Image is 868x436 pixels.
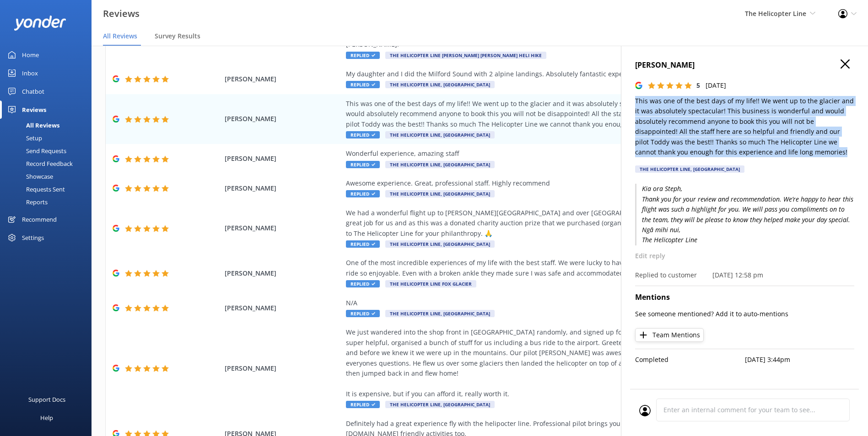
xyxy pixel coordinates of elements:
span: [PERSON_NAME] [225,183,341,193]
div: Recommend [22,210,57,229]
div: Chatbot [22,82,44,101]
div: Reviews [22,101,46,119]
div: Home [22,46,39,64]
span: The Helicopter Line, [GEOGRAPHIC_DATA] [385,190,495,197]
a: Send Requests [5,144,92,157]
span: All Reviews [103,32,137,41]
button: Close [841,59,850,69]
span: The Helicopter Line [PERSON_NAME] [PERSON_NAME] Heli Hike [385,52,546,59]
span: Replied [346,190,380,197]
a: Reports [5,196,92,208]
span: The Helicopter Line, [GEOGRAPHIC_DATA] [385,240,495,248]
div: Wonderful experience, amazing staff [346,149,762,159]
p: [DATE] 3:44pm [745,355,855,365]
a: Showcase [5,170,92,183]
span: Replied [346,310,380,317]
span: [PERSON_NAME] [225,223,341,233]
a: Record Feedback [5,157,92,170]
span: The Helicopter Line, [GEOGRAPHIC_DATA] [385,161,495,168]
div: Settings [22,229,44,247]
span: [PERSON_NAME] [225,74,341,84]
div: This was one of the best days of my life!! We went up to the glacier and it was absolutely specta... [346,99,762,129]
div: My daughter and I did the Milford Sound with 2 alpine landings. Absolutely fantastic experience a... [346,69,762,79]
div: We had a wonderful flight up to [PERSON_NAME][GEOGRAPHIC_DATA] and over [GEOGRAPHIC_DATA]. [PERSO... [346,208,762,239]
span: 5 [696,81,700,90]
p: [DATE] [706,80,726,90]
div: Inbox [22,64,38,82]
span: Replied [346,280,380,287]
div: One of the most incredible experiences of my life with the best staff. We were lucky to have [PER... [346,258,762,278]
span: Survey Results [155,32,200,41]
div: N/A [346,298,762,308]
div: Support Docs [28,390,65,409]
img: user_profile.svg [639,405,651,416]
p: Replied to customer [635,270,697,280]
span: The Helicopter Line Fox Glacier [385,280,476,287]
p: This was one of the best days of my life!! We went up to the glacier and it was absolutely specta... [635,96,854,157]
span: [PERSON_NAME] [225,114,341,124]
span: Replied [346,81,380,88]
a: Setup [5,132,92,144]
span: [PERSON_NAME] [225,154,341,164]
span: Replied [346,240,380,248]
div: Setup [5,132,42,144]
span: The Helicopter Line, [GEOGRAPHIC_DATA] [385,131,495,138]
div: Awesome experience. Great, professional staff. Highly recommend [346,178,762,188]
a: All Reviews [5,119,92,132]
span: Replied [346,401,380,408]
h3: Reviews [103,6,140,21]
div: Reports [5,196,48,208]
span: The Helicopter Line, [GEOGRAPHIC_DATA] [385,81,495,88]
h4: Mentions [635,292,854,303]
span: The Helicopter Line [745,9,806,18]
p: [DATE] 12:58 pm [712,270,763,280]
h4: [PERSON_NAME] [635,59,854,71]
a: Requests Sent [5,183,92,196]
button: Team Mentions [635,328,704,342]
span: Replied [346,52,380,59]
span: Replied [346,131,380,138]
div: The Helicopter Line, [GEOGRAPHIC_DATA] [635,165,744,173]
span: Replied [346,161,380,168]
div: Showcase [5,170,53,183]
div: We just wandered into the shop front in [GEOGRAPHIC_DATA] randomly, and signed up for a helicopte... [346,327,762,399]
img: yonder-white-logo.png [14,16,66,31]
span: The Helicopter Line, [GEOGRAPHIC_DATA] [385,401,495,408]
p: Edit reply [635,251,854,261]
p: Completed [635,355,745,365]
span: The Helicopter Line, [GEOGRAPHIC_DATA] [385,310,495,317]
p: Kia ora Steph, Thank you for your review and recommendation. We’re happy to hear this flight was ... [635,184,854,245]
span: [PERSON_NAME] [225,363,341,373]
span: [PERSON_NAME] [225,303,341,313]
div: Help [40,409,53,427]
div: Requests Sent [5,183,65,196]
div: Send Requests [5,144,66,157]
div: All Reviews [5,119,59,132]
div: Record Feedback [5,157,73,170]
p: See someone mentioned? Add it to auto-mentions [635,309,854,319]
span: [PERSON_NAME] [225,268,341,278]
